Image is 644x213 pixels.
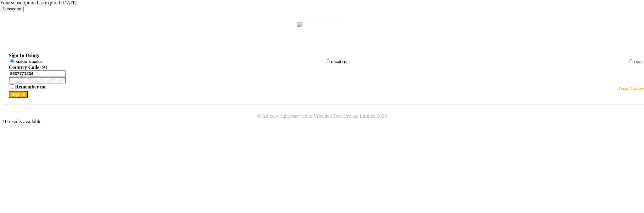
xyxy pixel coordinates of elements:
[3,113,641,119] div: © All copyright reserved to Vrienden Tech Private Limited 2025
[9,84,47,89] label: Remember me
[15,60,43,64] label: Mobile Number
[9,91,28,98] button: Sign In
[9,77,66,83] input: Username
[3,119,641,125] div: 10 results available
[297,22,347,40] img: logo1.svg
[9,70,66,77] input: Username
[10,84,14,88] input: Remember me
[331,60,347,64] label: Email ID
[9,53,40,58] label: Sign In Using:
